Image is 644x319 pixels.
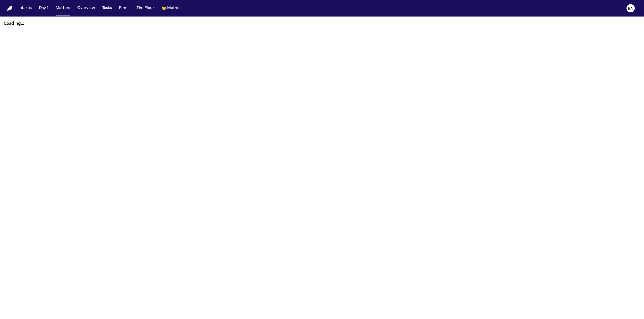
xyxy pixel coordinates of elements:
button: Day 1 [37,4,50,13]
button: The Flock [134,4,157,13]
button: Tasks [100,4,114,13]
text: BN [628,7,633,11]
button: Firms [117,4,131,13]
span: Metrics [167,6,181,11]
button: crownMetrics [160,4,183,13]
button: Matters [54,4,72,13]
button: Overview [75,4,97,13]
img: Finch Logo [6,6,12,11]
p: Loading... [4,21,640,27]
span: crown [162,6,166,11]
button: Intakes [16,4,34,13]
a: Home [6,6,12,11]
